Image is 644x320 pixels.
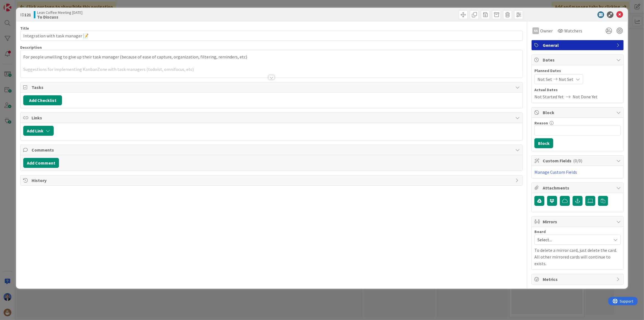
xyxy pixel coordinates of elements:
div: SS [532,27,539,34]
span: Custom Fields [543,157,614,164]
span: ID [20,11,31,18]
span: Not Set [537,76,552,83]
span: Owner [540,27,553,34]
span: Tasks [32,84,513,91]
span: ( 0/0 ) [573,158,582,163]
span: Attachments [543,185,614,191]
span: History [32,177,513,184]
a: Manage Custom Fields [534,169,577,175]
span: Planned Dates [534,68,621,74]
button: Add Link [23,126,54,136]
span: Dates [543,57,614,63]
span: Description [20,45,42,50]
b: To Discuss [37,15,82,19]
input: type card name here... [20,31,523,41]
span: Comments [32,147,513,153]
p: To delete a mirror card, just delete the card. All other mirrored cards will continue to exists. [534,247,621,267]
p: For people unwilling to give up their task manager (because of ease of capture, organization, fil... [23,54,520,60]
button: Add Comment [23,158,59,168]
span: Mirrors [543,218,614,225]
span: Not Started Yet [534,93,564,100]
span: Actual Dates [534,87,621,93]
span: Not Set [559,76,573,83]
label: Reason [534,121,548,126]
span: Not Done Yet [573,93,598,100]
button: Block [534,138,553,148]
span: Select... [537,236,608,244]
span: Block [543,109,614,116]
span: Metrics [543,276,614,283]
span: Lean Coffee Meeting [DATE] [37,10,82,15]
span: Support [12,1,25,7]
span: General [543,42,614,48]
span: Links [32,114,513,121]
span: Watchers [564,27,582,34]
label: Title [20,26,29,31]
span: Board [534,230,546,234]
b: 121 [24,12,31,17]
button: Add Checklist [23,95,62,105]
